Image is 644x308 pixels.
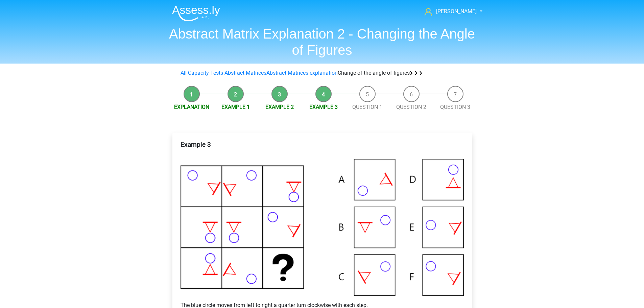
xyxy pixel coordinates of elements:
[221,104,250,110] a: Example 1
[181,159,464,295] img: Example8.png
[265,104,294,110] a: Example 2
[169,26,475,57] font: Abstract Matrix Explanation 2 - Changing the Angle of Figures
[352,104,382,110] a: Question 1
[266,70,338,76] a: Abstract Matrices explanation
[436,8,477,15] font: [PERSON_NAME]
[224,70,266,76] a: Abstract Matrices
[172,5,220,21] img: Assessly
[181,141,211,148] font: Example 3
[338,70,410,76] font: Change of the angle of figures
[440,104,470,110] a: Question 3
[174,104,209,110] a: Explanation
[422,7,477,16] a: [PERSON_NAME]
[181,70,223,76] a: All Capacity Tests
[309,104,338,110] a: Example 3
[396,104,426,110] a: Question 2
